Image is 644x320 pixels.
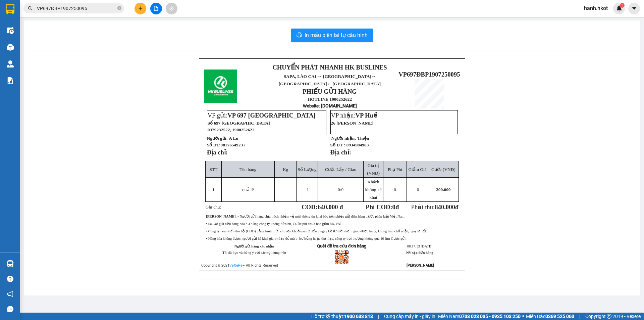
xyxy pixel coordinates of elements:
input: Tìm tên, số ĐT hoặc mã đơn [37,5,116,12]
strong: Số ĐT : [330,142,345,147]
button: plus [135,3,146,14]
span: plus [138,6,143,11]
button: file-add [150,3,162,14]
span: đ [455,203,459,211]
span: 1 [621,3,623,8]
span: message [7,306,13,312]
img: warehouse-icon [7,44,14,51]
button: caret-down [628,3,640,14]
span: 0379232522, 1900252622 [208,127,255,132]
span: Tên hàng [239,167,256,172]
strong: Địa chỉ: [207,149,228,156]
span: close-circle [117,6,121,10]
strong: CHUYỂN PHÁT NHANH HK BUSLINES [272,64,387,71]
img: warehouse-icon [7,260,14,267]
img: icon-new-feature [616,5,622,11]
span: Giá trị (VNĐ) [367,163,380,176]
span: Thiện [357,136,369,141]
strong: PHIẾU GỬI HÀNG [303,88,357,95]
strong: Người nhận: [331,136,356,141]
span: close-circle [117,5,121,12]
strong: [PERSON_NAME] [407,263,434,268]
span: • Sau 48 giờ nếu hàng hóa hư hỏng công ty không đền bù, Cước phí chưa bao gồm 8% VAT. [206,222,342,226]
span: Số 697 [GEOGRAPHIC_DATA] [208,121,270,126]
span: caret-down [631,5,637,11]
span: 840.000 [435,203,455,211]
span: Miền Bắc [526,313,574,320]
span: quả lê [242,187,254,192]
span: Website [303,103,319,108]
strong: Người gửi: [207,136,228,141]
span: search [28,6,33,11]
img: logo-vxr [6,4,14,14]
a: VeXeRe [229,263,243,268]
span: Ghi chú: [206,204,221,210]
span: : • Người gửi hàng chịu trách nhiệm về mọi thông tin khai báo trên phiếu gửi đơn hàng trước pháp ... [206,215,404,218]
span: VP gửi: [208,112,316,119]
span: Khách không kê khai [365,179,381,200]
img: warehouse-icon [7,27,14,34]
span: Kg [283,167,288,172]
span: ↔ [GEOGRAPHIC_DATA] [327,81,381,86]
span: Hỗ trợ kỹ thuật: [311,313,373,320]
span: 26 [PERSON_NAME] [331,121,374,126]
span: STT [210,167,218,172]
span: 1 [307,187,309,192]
span: Cước (VNĐ) [431,167,455,172]
span: question-circle [7,276,13,282]
button: printerIn mẫu biên lai tự cấu hình [291,29,373,42]
sup: 1 [620,3,625,8]
strong: Địa chỉ: [330,149,351,156]
span: 0 [338,187,340,192]
span: printer [297,32,302,39]
strong: : [DOMAIN_NAME] [303,103,357,108]
img: warehouse-icon [7,60,14,67]
strong: Số ĐT: [207,142,245,147]
span: SAPA, LÀO CAI ↔ [GEOGRAPHIC_DATA] [279,74,381,86]
strong: 0708 023 035 - 0935 103 250 [459,314,521,319]
strong: [PERSON_NAME] [206,215,235,218]
span: 640.000 đ [318,203,343,211]
span: Số Lượng [298,167,317,172]
span: Giảm Giá [408,167,426,172]
span: hanh.hkot [579,4,613,12]
span: VP nhận: [331,112,377,119]
span: VP697ĐBP1907250095 [398,71,460,78]
span: Tôi đã đọc và đồng ý với các nội dung trên [222,251,286,255]
strong: Người gửi hàng xác nhận [234,244,274,248]
span: copyright [607,314,611,319]
span: Cung cấp máy in - giấy in: [384,313,436,320]
span: 08:17:13 [DATE] [407,244,432,248]
strong: 1900 633 818 [344,314,373,319]
span: Phụ Phí [388,167,402,172]
span: VP Huế [356,112,377,119]
img: solution-icon [7,77,14,84]
strong: NV tạo đơn hàng [406,251,433,255]
span: Copyright © 2021 – All Rights Reserved [201,263,278,268]
span: Phải thu: [411,203,459,211]
strong: Quét để tra cứu đơn hàng [317,243,366,248]
span: 0934984983 [346,142,369,147]
span: | [579,313,580,320]
span: ⚪️ [522,315,524,318]
span: /0 [338,187,343,192]
img: logo [204,70,237,103]
span: • Hàng hóa không được người gửi kê khai giá trị đầy đủ mà bị hư hỏng hoặc thất lạc, công ty bồi t... [206,237,407,240]
strong: HOTLINE 1900252622 [308,97,352,102]
strong: Phí COD: đ [366,203,399,211]
span: Cước Lấy / Giao [325,167,356,172]
span: 200.000 [436,187,450,192]
span: 0 [392,203,395,211]
span: 0 [417,187,419,192]
strong: COD: [302,203,343,211]
span: ↔ [GEOGRAPHIC_DATA] [279,74,381,86]
span: Miền Nam [438,313,521,320]
span: | [378,313,379,320]
span: 0 [394,187,396,192]
span: In mẫu biên lai tự cấu hình [305,31,368,39]
span: 1 [212,187,215,192]
strong: 0369 525 060 [545,314,574,319]
span: 0817654923 / [220,142,245,147]
button: aim [166,3,177,14]
span: aim [169,6,174,11]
